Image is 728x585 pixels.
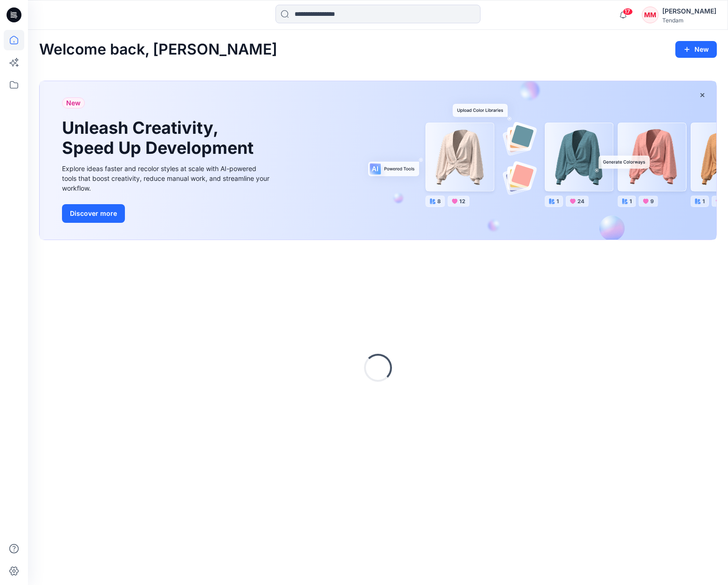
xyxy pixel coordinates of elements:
[662,17,716,24] div: Tendam
[675,41,717,58] button: New
[642,7,659,23] div: MM
[39,41,277,58] h2: Welcome back, [PERSON_NAME]
[623,8,633,15] span: 17
[62,204,272,223] a: Discover more
[62,118,258,158] h1: Unleash Creativity, Speed Up Development
[62,204,125,223] button: Discover more
[66,97,81,109] span: New
[62,164,272,193] div: Explore ideas faster and recolor styles at scale with AI-powered tools that boost creativity, red...
[662,6,716,17] div: [PERSON_NAME]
